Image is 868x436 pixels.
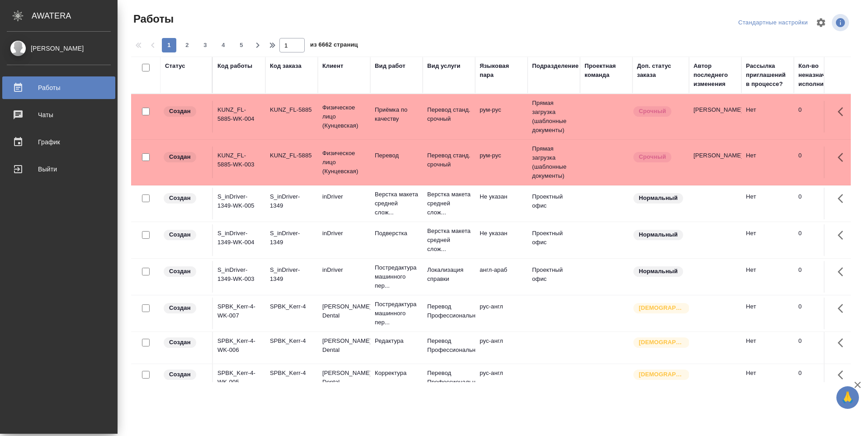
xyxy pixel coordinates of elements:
[375,62,406,71] div: Вид работ
[427,62,461,71] div: Вид услуги
[375,369,418,378] p: Корректура
[375,263,418,290] p: Постредактура машинного пер...
[213,188,265,219] td: S_inDriver-1349-WK-005
[810,12,832,33] span: Настроить таблицу
[427,369,471,387] p: Перевод Профессиональный
[322,302,366,320] p: [PERSON_NAME] Dental
[528,188,580,219] td: Проектный офис
[375,336,418,346] p: Редактура
[375,190,418,217] p: Верстка макета средней слож...
[169,267,191,276] p: Создан
[475,147,528,178] td: рум-рус
[213,364,265,396] td: SPBK_Kerr-4-WK-005
[213,261,265,293] td: S_inDriver-1349-WK-003
[198,41,212,50] span: 3
[270,105,313,114] div: KUNZ_FL-5885
[2,158,115,180] a: Выйти
[7,108,111,122] div: Чаты
[840,388,855,407] span: 🙏
[741,188,794,219] td: Нет
[475,101,528,133] td: рум-рус
[741,101,794,133] td: Нет
[639,303,684,313] p: [DEMOGRAPHIC_DATA]
[639,338,684,347] p: [DEMOGRAPHIC_DATA]
[532,62,579,71] div: Подразделение
[832,298,854,319] button: Здесь прячутся важные кнопки
[794,364,866,396] td: 0
[216,38,231,52] button: 4
[217,62,252,71] div: Код работы
[794,147,866,178] td: 0
[32,7,118,25] div: AWATERA
[794,101,866,133] td: 0
[163,369,208,381] div: Заказ еще не согласован с клиентом, искать исполнителей рано
[528,261,580,293] td: Проектный офис
[131,12,174,26] span: Работы
[163,229,208,241] div: Заказ еще не согласован с клиентом, искать исполнителей рано
[741,298,794,329] td: Нет
[798,62,853,89] div: Кол-во неназначенных исполнителей
[832,147,854,168] button: Здесь прячутся важные кнопки
[270,62,302,71] div: Код заказа
[7,81,111,95] div: Работы
[213,332,265,364] td: SPBK_Kerr-4-WK-006
[322,229,366,238] p: inDriver
[693,62,737,89] div: Автор последнего изменения
[741,364,794,396] td: Нет
[528,140,580,185] td: Прямая загрузка (шаблонные документы)
[639,107,666,116] p: Срочный
[322,192,366,201] p: inDriver
[213,101,265,133] td: KUNZ_FL-5885-WK-004
[480,62,523,80] div: Языковая пара
[163,336,208,349] div: Заказ еще не согласован с клиентом, искать исполнителей рано
[585,62,628,80] div: Проектная команда
[639,194,678,203] p: Нормальный
[746,62,789,89] div: Рассылка приглашений в процессе?
[2,104,115,126] a: Чаты
[832,261,854,283] button: Здесь прячутся важные кнопки
[169,370,191,379] p: Создан
[639,267,678,276] p: Нормальный
[270,302,313,311] div: SPBK_Kerr-4
[427,190,471,217] p: Верстка макета средней слож...
[832,188,854,209] button: Здесь прячутся важные кнопки
[165,62,185,71] div: Статус
[163,265,208,278] div: Заказ еще не согласован с клиентом, искать исполнителей рано
[322,265,366,275] p: inDriver
[427,302,471,320] p: Перевод Профессиональный
[322,62,343,71] div: Клиент
[169,338,191,347] p: Создан
[832,14,851,31] span: Посмотреть информацию
[169,152,191,161] p: Создан
[832,101,854,123] button: Здесь прячутся важные кнопки
[270,265,313,284] div: S_inDriver-1349
[270,151,313,160] div: KUNZ_FL-5885
[836,386,859,409] button: 🙏
[736,16,810,30] div: split button
[741,224,794,256] td: Нет
[270,369,313,378] div: SPBK_Kerr-4
[475,261,528,293] td: англ-араб
[198,38,212,52] button: 3
[163,151,208,163] div: Заказ еще не согласован с клиентом, искать исполнителей рано
[2,76,115,99] a: Работы
[794,332,866,364] td: 0
[427,336,471,355] p: Перевод Профессиональный
[169,194,191,203] p: Создан
[7,43,111,53] div: [PERSON_NAME]
[475,188,528,219] td: Не указан
[375,229,418,238] p: Подверстка
[163,192,208,204] div: Заказ еще не согласован с клиентом, искать исполнителей рано
[427,151,471,169] p: Перевод станд. срочный
[832,364,854,386] button: Здесь прячутся важные кнопки
[270,192,313,210] div: S_inDriver-1349
[741,261,794,293] td: Нет
[169,107,191,116] p: Создан
[832,332,854,354] button: Здесь прячутся важные кнопки
[794,298,866,329] td: 0
[213,147,265,178] td: KUNZ_FL-5885-WK-003
[639,152,666,161] p: Срочный
[427,227,471,254] p: Верстка макета средней слож...
[741,147,794,178] td: Нет
[2,131,115,153] a: График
